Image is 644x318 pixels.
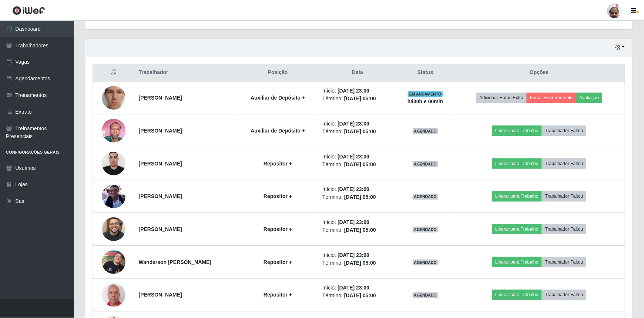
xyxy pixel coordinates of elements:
[323,285,394,292] li: Início:
[12,6,45,15] img: CoreUI Logo
[139,194,182,200] strong: [PERSON_NAME]
[238,64,319,81] th: Posição
[339,88,370,94] time: [DATE] 23:00
[345,96,377,101] time: [DATE] 05:00
[323,87,394,95] li: Início:
[139,292,182,298] strong: [PERSON_NAME]
[543,257,588,268] button: Trabalhador Faltou
[323,153,394,161] li: Início:
[319,64,398,81] th: Data
[414,227,440,233] span: AGENDADO
[135,64,238,81] th: Trabalhador
[264,260,293,265] strong: Repositor +
[323,95,394,103] li: Término:
[345,227,377,233] time: [DATE] 05:00
[543,125,588,136] button: Trabalhador Faltou
[339,121,370,127] time: [DATE] 23:00
[323,252,394,260] li: Início:
[102,71,126,124] img: 1741739537666.jpeg
[345,194,377,200] time: [DATE] 05:00
[578,93,604,103] button: Avaliação
[323,292,394,300] li: Término:
[543,290,588,301] button: Trabalhador Faltou
[323,186,394,194] li: Início:
[493,191,543,202] button: Liberar para Trabalho
[339,252,370,258] time: [DATE] 23:00
[409,98,445,104] strong: há 00 h e 00 min
[251,128,306,134] strong: Auxiliar de Depósito +
[414,293,440,299] span: AGENDADO
[543,224,588,235] button: Trabalhador Faltou
[493,257,543,268] button: Liberar para Trabalho
[493,224,543,235] button: Liberar para Trabalho
[139,95,182,101] strong: [PERSON_NAME]
[323,260,394,267] li: Término:
[264,194,293,200] strong: Repositor +
[414,161,440,167] span: AGENDADO
[139,128,182,134] strong: [PERSON_NAME]
[102,148,126,179] img: 1730211202642.jpeg
[102,185,126,208] img: 1703238660613.jpeg
[323,219,394,227] li: Início:
[102,208,126,251] img: 1725919493189.jpeg
[139,161,182,167] strong: [PERSON_NAME]
[493,125,543,136] button: Liberar para Trabalho
[414,260,440,266] span: AGENDADO
[264,292,293,298] strong: Repositor +
[102,251,126,274] img: 1741735300159.jpeg
[264,161,293,167] strong: Repositor +
[323,161,394,168] li: Término:
[409,91,444,97] span: EM ANDAMENTO
[414,128,440,134] span: AGENDADO
[398,64,455,81] th: Status
[264,227,293,232] strong: Repositor +
[323,227,394,234] li: Término:
[339,285,370,291] time: [DATE] 23:00
[493,158,543,169] button: Liberar para Trabalho
[339,154,370,160] time: [DATE] 23:00
[345,293,377,299] time: [DATE] 05:00
[139,260,212,265] strong: Wanderson [PERSON_NAME]
[102,282,126,308] img: 1749158606538.jpeg
[251,95,306,101] strong: Auxiliar de Depósito +
[102,115,126,146] img: 1753956520242.jpeg
[345,260,377,266] time: [DATE] 05:00
[345,161,377,167] time: [DATE] 05:00
[455,64,627,81] th: Opções
[493,290,543,301] button: Liberar para Trabalho
[323,120,394,128] li: Início:
[345,128,377,134] time: [DATE] 05:00
[323,194,394,201] li: Término:
[543,158,588,169] button: Trabalhador Faltou
[339,187,370,193] time: [DATE] 23:00
[543,191,588,202] button: Trabalhador Faltou
[339,220,370,225] time: [DATE] 23:00
[139,227,182,232] strong: [PERSON_NAME]
[477,93,528,103] button: Adicionar Horas Extra
[323,128,394,135] li: Término:
[414,194,440,200] span: AGENDADO
[528,93,578,103] button: Forçar Encerramento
